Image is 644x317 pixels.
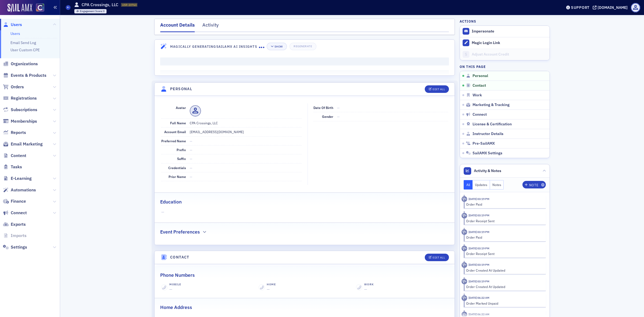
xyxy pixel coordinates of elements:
[466,301,542,306] div: Order Marked Unpaid
[160,228,200,235] h2: Event Preferences
[473,93,482,98] span: Work
[32,3,44,13] a: View Homepage
[168,166,186,170] span: Credentials
[460,37,550,49] button: Magic Login Link
[464,180,473,190] button: All
[571,5,590,10] div: Support
[472,41,547,45] div: Magic Login Link
[11,221,26,227] span: Exports
[364,282,374,287] div: Work
[337,114,340,119] span: —
[11,22,22,28] span: Users
[10,31,20,36] a: Users
[472,52,547,57] div: Adjust Account Credit
[522,181,546,188] button: Note
[3,198,26,204] a: Finance
[466,284,542,289] div: Order Created At Updated
[3,233,27,239] a: Imports
[425,85,449,93] button: Edit All
[11,210,27,216] span: Connect
[462,295,467,301] div: Activity
[433,256,445,259] div: Edit All
[190,156,192,161] span: —
[462,246,467,251] div: Activity
[466,268,542,273] div: Order Created At Updated
[3,84,24,90] a: Orders
[473,132,503,136] span: Instructor Details
[11,198,26,204] span: Finance
[164,130,186,134] span: Account Email
[3,130,26,136] a: Reports
[190,127,302,136] dd: [EMAIL_ADDRESS][DOMAIN_NAME]
[36,3,44,12] img: SailAMX
[160,198,182,205] h2: Education
[122,3,137,7] span: USR-20760
[11,118,37,124] span: Memberships
[3,176,32,181] a: E-Learning
[598,5,628,10] div: [DOMAIN_NAME]
[160,21,195,32] div: Account Details
[3,72,46,78] a: Events & Products
[462,262,467,268] div: Activity
[313,105,333,110] span: Date of Birth
[161,139,186,143] span: Preferred Name
[462,213,467,218] div: Activity
[169,287,172,292] span: —
[3,164,22,170] a: Tasks
[169,282,181,287] div: Mobile
[466,235,542,240] div: Order Paid
[11,153,26,159] span: Content
[473,141,495,146] span: Pre-SailAMX
[466,202,542,207] div: Order Paid
[3,118,37,124] a: Memberships
[11,141,43,147] span: Email Marketing
[3,210,27,216] a: Connect
[169,174,186,179] span: Prior Name
[631,3,640,12] span: Profile
[74,9,107,13] div: Engagement Score: 0
[3,95,37,101] a: Registrations
[462,196,467,202] div: Activity
[10,48,40,52] a: User Custom CPE
[3,61,38,67] a: Organizations
[11,84,24,90] span: Orders
[11,61,38,67] span: Organizations
[11,72,46,78] span: Events & Products
[460,49,550,60] a: Adjust Account Credit
[177,148,186,152] span: Prefix
[275,45,283,48] div: Show
[433,88,445,91] div: Edit All
[473,151,502,156] span: SailAMX Settings
[170,121,186,125] span: Full Name
[469,213,489,217] time: 2/14/2025 03:19 PM
[460,64,550,69] h4: On this page
[170,44,259,49] h4: Magically Generating SailAMX AI Insights
[11,176,32,181] span: E-Learning
[3,22,22,28] a: Users
[11,244,27,250] span: Settings
[469,279,489,283] time: 2/14/2025 03:19 PM
[11,130,26,136] span: Reports
[425,254,449,261] button: Edit All
[473,112,487,117] span: Connect
[177,156,186,161] span: Suffix
[322,114,333,119] span: Gender
[3,187,36,193] a: Automations
[3,107,37,113] a: Subscriptions
[160,304,192,311] h2: Home Address
[473,122,512,127] span: License & Certification
[267,43,287,50] button: Show
[11,187,36,193] span: Automations
[11,107,37,113] span: Subscriptions
[3,153,26,159] a: Content
[11,95,37,101] span: Registrations
[3,141,43,147] a: Email Marketing
[190,174,192,179] span: —
[473,103,510,107] span: Marketing & Tracking
[473,74,488,78] span: Personal
[267,282,276,287] div: Home
[170,254,189,260] h4: Contact
[190,139,192,143] span: —
[529,184,538,187] div: Note
[3,221,26,227] a: Exports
